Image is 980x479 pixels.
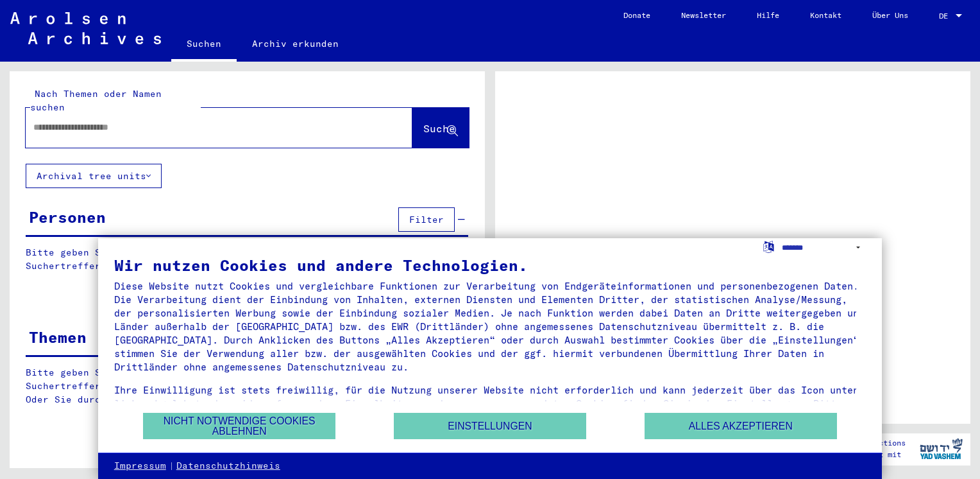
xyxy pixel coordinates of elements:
[394,413,586,439] button: Einstellungen
[237,28,354,59] a: Archiv erkunden
[29,205,106,229] div: Personen
[176,460,280,473] a: Datenschutzhinweis
[762,240,775,252] label: Sprache auswählen
[26,246,468,273] p: Bitte geben Sie einen Suchbegriff ein oder nutzen Sie die Filter, um Suchertreffer zu erhalten.
[26,164,162,188] button: Archival tree units
[939,12,953,21] span: DE
[143,413,335,439] button: Nicht notwendige Cookies ablehnen
[645,413,837,439] button: Alles akzeptieren
[26,366,469,406] p: Bitte geben Sie einen Suchbegriff ein oder nutzen Sie die Filter, um Suchertreffer zu erhalten. O...
[114,460,166,473] a: Impressum
[114,257,866,273] div: Wir nutzen Cookies und andere Technologien.
[917,433,965,465] img: yv_logo.png
[409,214,444,225] span: Filter
[29,326,87,349] div: Themen
[423,122,455,135] span: Suche
[114,383,866,424] div: Ihre Einwilligung ist stets freiwillig, für die Nutzung unserer Website nicht erforderlich und ka...
[171,28,237,62] a: Suchen
[10,12,161,44] img: Arolsen_neg.svg
[398,207,455,232] button: Filter
[114,279,866,374] div: Diese Website nutzt Cookies und vergleichbare Funktionen zur Verarbeitung von Endgeräteinformatio...
[30,88,162,113] mat-label: Nach Themen oder Namen suchen
[412,108,469,148] button: Suche
[782,238,866,257] select: Sprache auswählen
